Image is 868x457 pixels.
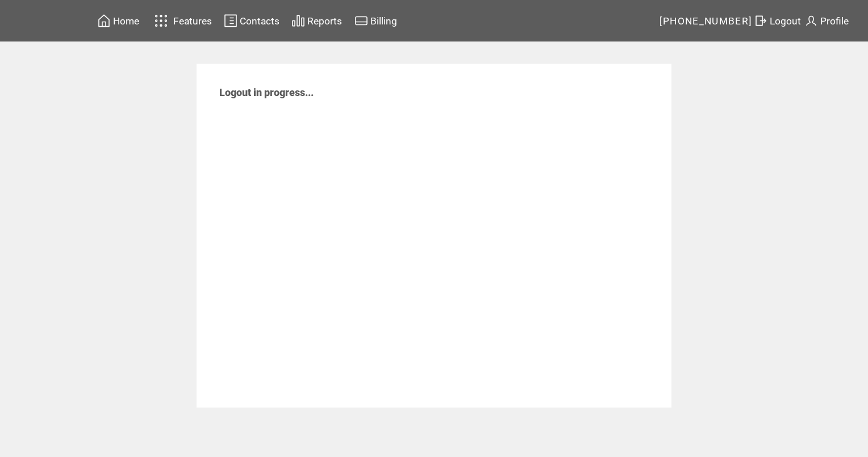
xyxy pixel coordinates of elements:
[370,15,397,27] span: Billing
[803,12,850,30] a: Profile
[149,10,214,32] a: Features
[752,12,803,30] a: Logout
[97,14,111,28] img: home.svg
[660,15,753,27] span: [PHONE_NUMBER]
[770,15,801,27] span: Logout
[113,15,139,27] span: Home
[95,12,141,30] a: Home
[754,14,767,28] img: exit.svg
[151,11,171,30] img: features.svg
[353,12,399,30] a: Billing
[219,86,314,98] span: Logout in progress...
[354,14,368,28] img: creidtcard.svg
[224,14,237,28] img: contacts.svg
[222,12,281,30] a: Contacts
[307,15,342,27] span: Reports
[820,15,849,27] span: Profile
[290,12,344,30] a: Reports
[291,14,305,28] img: chart.svg
[173,15,212,27] span: Features
[804,14,818,28] img: profile.svg
[240,15,279,27] span: Contacts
